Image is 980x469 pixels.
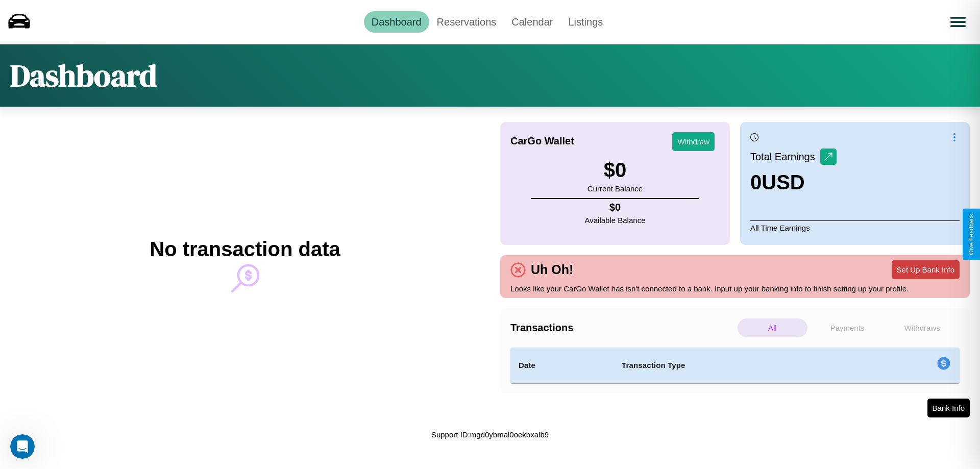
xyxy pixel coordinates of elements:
[585,213,646,227] p: Available Balance
[927,399,970,417] button: Bank Info
[892,260,960,279] button: Set Up Bank Info
[364,11,429,33] a: Dashboard
[429,11,504,33] a: Reservations
[560,11,610,33] a: Listings
[587,182,643,195] p: Current Balance
[526,262,578,277] h4: Uh Oh!
[750,220,960,235] p: All Time Earnings
[431,428,549,441] p: Support ID: mgd0ybmal0oekbxalb9
[750,147,820,166] p: Total Earnings
[504,11,560,33] a: Calendar
[968,214,975,255] div: Give Feedback
[10,55,157,96] h1: Dashboard
[813,318,883,337] p: Payments
[750,171,837,194] h3: 0 USD
[587,159,643,182] h3: $ 0
[10,434,35,459] iframe: Intercom live chat
[887,318,957,337] p: Withdraws
[510,282,960,295] p: Looks like your CarGo Wallet has isn't connected to a bank. Input up your banking info to finish ...
[510,135,574,147] h4: CarGo Wallet
[944,8,972,36] button: Open menu
[519,359,605,372] h4: Date
[672,132,715,151] button: Withdraw
[585,202,646,213] h4: $ 0
[150,238,340,261] h2: No transaction data
[510,348,960,383] table: simple table
[510,322,735,334] h4: Transactions
[738,318,807,337] p: All
[622,359,853,372] h4: Transaction Type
